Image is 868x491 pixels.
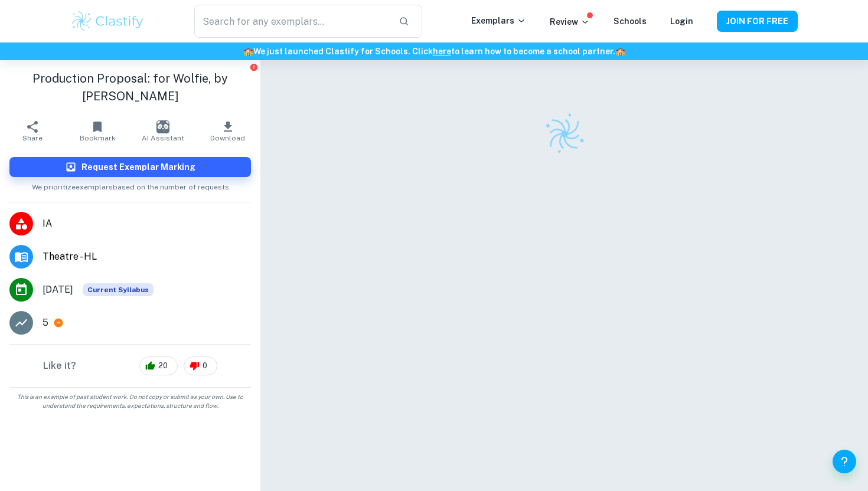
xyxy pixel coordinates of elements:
span: 0 [196,360,214,372]
span: This is an example of past student work. Do not copy or submit as your own. Use to understand the... [5,392,256,410]
span: Download [210,134,245,142]
button: Request Exemplar Marking [9,157,251,177]
p: Review [550,15,590,28]
span: IA [43,217,251,231]
span: 🏫 [243,47,253,56]
img: Clastify logo [70,9,145,33]
span: 20 [152,360,174,372]
a: Login [670,17,693,26]
span: Current Syllabus [83,283,154,296]
h6: Like it? [43,359,76,373]
button: Report issue [249,63,258,71]
div: This exemplar is based on the current syllabus. Feel free to refer to it for inspiration/ideas wh... [83,283,154,296]
button: Bookmark [65,114,130,148]
h6: We just launched Clastify for Schools. Click to learn how to become a school partner. [2,45,866,58]
span: We prioritize exemplars based on the number of requests [32,177,229,192]
img: Clastify logo [537,106,592,162]
button: JOIN FOR FREE [717,11,798,32]
div: 20 [139,356,178,375]
p: Exemplars [471,14,526,27]
img: AI Assistant [156,120,169,133]
span: AI Assistant [142,134,184,142]
span: [DATE] [43,283,73,297]
div: 0 [184,356,217,375]
button: Help and Feedback [833,450,856,473]
p: 5 [43,316,48,330]
span: 🏫 [615,47,625,56]
span: Theatre - HL [43,250,251,264]
a: Schools [614,17,647,26]
h1: Production Proposal: for Wolfie, by [PERSON_NAME] [9,70,251,105]
span: Share [22,134,43,142]
a: here [433,47,451,56]
h6: Request Exemplar Marking [81,161,195,174]
button: Download [195,114,260,148]
input: Search for any exemplars... [194,5,389,38]
span: Bookmark [80,134,116,142]
button: AI Assistant [130,114,195,148]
